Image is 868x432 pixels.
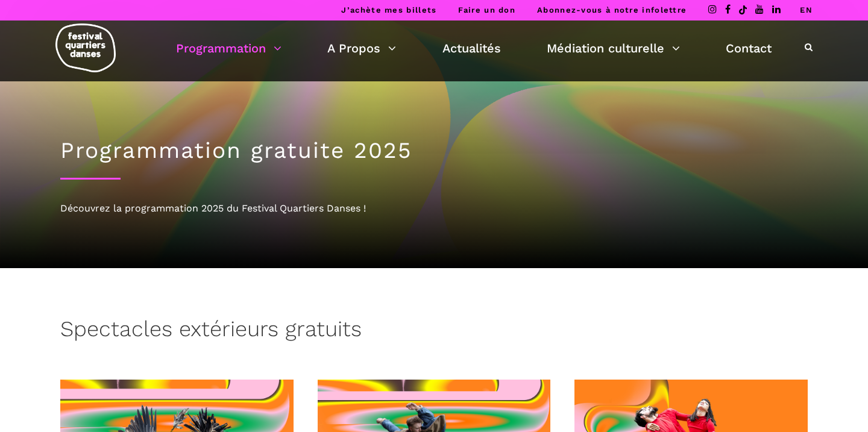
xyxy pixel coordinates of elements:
[458,5,515,14] a: Faire un don
[60,201,808,216] div: Découvrez la programmation 2025 du Festival Quartiers Danses !
[176,38,281,58] a: Programmation
[60,137,808,164] h1: Programmation gratuite 2025
[800,5,813,14] a: EN
[442,38,501,58] a: Actualités
[55,23,116,72] img: logo-fqd-med
[327,38,396,58] a: A Propos
[726,38,772,58] a: Contact
[341,5,436,14] a: J’achète mes billets
[547,38,680,58] a: Médiation culturelle
[60,316,362,346] h3: Spectacles extérieurs gratuits
[537,5,687,14] a: Abonnez-vous à notre infolettre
